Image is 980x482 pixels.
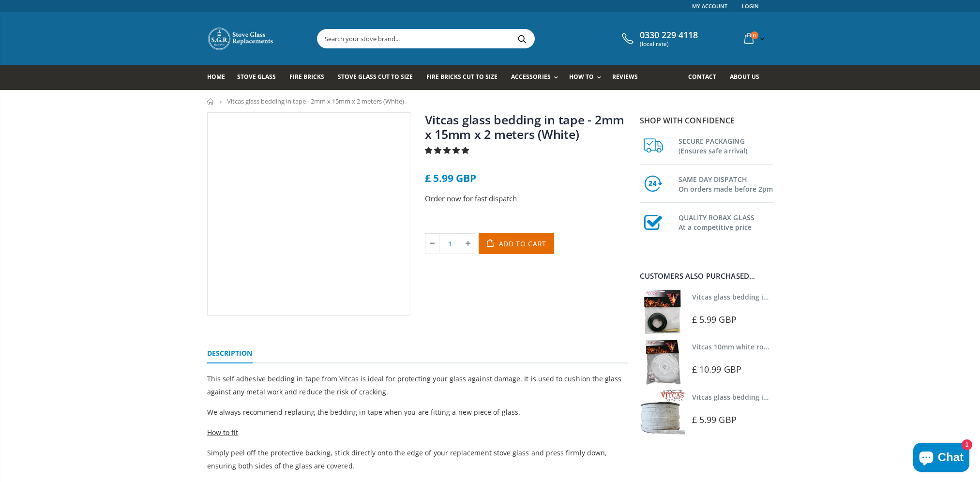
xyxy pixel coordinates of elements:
[338,73,413,81] span: Stove Glass Cut To Size
[207,73,225,81] span: Home
[425,171,476,185] span: £ 5.99 GBP
[499,239,547,248] span: Add to Cart
[619,30,698,47] a: 0330 229 4118 (local rate)
[338,65,420,90] a: Stove Glass Cut To Size
[426,73,498,81] span: Fire Bricks Cut To Size
[227,97,404,105] span: Vitcas glass bedding in tape - 2mm x 15mm x 2 meters (White)
[207,446,628,472] p: Simply peel off the protective backing, stick directly onto the edge of your replacement stove gl...
[289,65,332,90] a: Fire Bricks
[692,392,898,402] a: Vitcas glass bedding in tape - 2mm x 15mm x 2 meters (White)
[640,289,685,334] img: Vitcas stove glass bedding in tape
[640,339,685,384] img: Vitcas white rope, glue and gloves kit 10mm
[640,272,773,280] div: Customers also purchased...
[730,73,759,81] span: About us
[207,65,232,90] a: Home
[751,31,758,39] span: 0
[425,145,471,155] span: 4.90 stars
[910,443,972,474] inbox-online-store-chat: Shopify online store chat
[479,233,555,254] button: Add to Cart
[740,29,767,48] a: 0
[640,30,698,41] span: 0330 229 4118
[612,73,638,81] span: Reviews
[207,27,275,51] img: Stove Glass Replacement
[207,344,253,363] a: Description
[512,30,533,48] button: Search
[425,111,625,142] a: Vitcas glass bedding in tape - 2mm x 15mm x 2 meters (White)
[569,73,594,81] span: How To
[640,115,773,126] p: Shop with confidence
[688,65,724,90] a: Contact
[237,65,283,90] a: Stove Glass
[678,173,773,194] h3: SAME DAY DISPATCH On orders made before 2pm
[511,73,550,81] span: Accessories
[640,41,698,47] span: (local rate)
[569,65,606,90] a: How To
[207,406,628,419] p: We always recommend replacing the bedding in tape when you are fitting a new piece of glass.
[730,65,767,90] a: About us
[317,30,643,48] input: Search your stove brand...
[207,98,214,105] a: Home
[426,65,505,90] a: Fire Bricks Cut To Size
[289,73,324,81] span: Fire Bricks
[612,65,645,90] a: Reviews
[237,73,276,81] span: Stove Glass
[425,193,628,204] p: Order now for fast dispatch
[207,428,239,437] span: How to fit
[692,342,882,351] a: Vitcas 10mm white rope kit - includes rope seal and glue!
[692,414,737,425] span: £ 5.99 GBP
[688,73,716,81] span: Contact
[692,292,873,301] a: Vitcas glass bedding in tape - 2mm x 10mm x 2 meters
[640,390,685,435] img: Vitcas stove glass bedding in tape
[207,372,628,398] p: This self adhesive bedding in tape from Vitcas is ideal for protecting your glass against damage....
[692,363,741,375] span: £ 10.99 GBP
[678,135,773,156] h3: SECURE PACKAGING (Ensures safe arrival)
[692,314,737,325] span: £ 5.99 GBP
[511,65,562,90] a: Accessories
[678,211,773,232] h3: QUALITY ROBAX GLASS At a competitive price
